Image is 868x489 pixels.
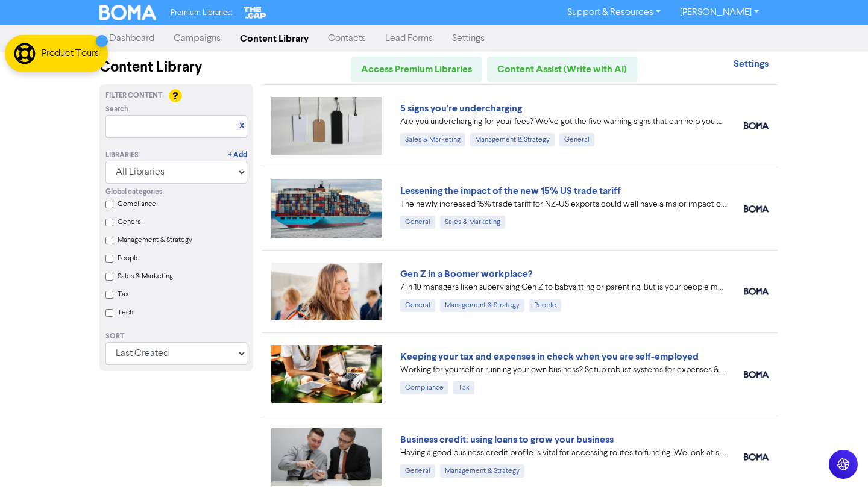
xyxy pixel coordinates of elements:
a: [PERSON_NAME] [670,3,769,22]
label: Management & Strategy [118,235,192,246]
a: Gen Z in a Boomer workplace? [400,268,532,280]
div: Working for yourself or running your own business? Setup robust systems for expenses & tax requir... [400,364,726,376]
a: Content Library [230,26,318,51]
img: boma_accounting [744,122,769,129]
a: Dashboard [99,26,164,51]
img: BOMA Logo [99,5,156,20]
div: Management & Strategy [440,299,524,312]
a: Lead Forms [376,26,442,51]
img: The Gap [242,5,268,20]
div: Management & Strategy [470,133,555,146]
div: Sales & Marketing [440,216,505,229]
label: Compliance [118,199,156,210]
label: People [118,253,140,264]
a: Access Premium Libraries [351,57,482,82]
img: boma [744,205,769,213]
a: Campaigns [164,26,230,51]
div: Sort [105,331,247,342]
div: The newly increased 15% trade tariff for NZ-US exports could well have a major impact on your mar... [400,198,726,211]
div: General [400,464,435,478]
label: Tech [118,307,133,318]
a: + Add [228,150,247,161]
div: Management & Strategy [440,464,524,478]
div: General [559,133,594,146]
div: Are you undercharging for your fees? We’ve got the five warning signs that can help you diagnose ... [400,116,726,128]
div: General [400,299,435,312]
img: boma [744,288,769,295]
label: Tax [118,289,129,300]
div: General [400,216,435,229]
div: Content Library [99,57,253,78]
div: Global categories [105,187,247,198]
a: Content Assist (Write with AI) [487,57,637,82]
a: Support & Resources [558,3,670,22]
div: People [529,299,561,312]
div: Libraries [105,150,139,161]
div: Compliance [400,381,448,394]
span: Search [105,104,128,115]
div: Having a good business credit profile is vital for accessing routes to funding. We look at six di... [400,447,726,459]
iframe: Chat Widget [713,359,868,489]
div: Sales & Marketing [400,133,465,146]
label: General [118,217,143,228]
a: Lessening the impact of the new 15% US trade tariff [400,185,621,197]
strong: Settings [734,58,769,70]
a: Settings [734,60,769,69]
a: Contacts [318,26,376,51]
div: Tax [453,381,474,394]
span: Premium Libraries: [171,9,232,17]
a: Keeping your tax and expenses in check when you are self-employed [400,350,699,363]
a: Business credit: using loans to grow your business [400,434,614,446]
a: X [239,122,244,131]
a: Settings [442,26,494,51]
label: Sales & Marketing [118,271,173,282]
div: Filter Content [105,90,247,101]
div: 7 in 10 managers liken supervising Gen Z to babysitting or parenting. But is your people manageme... [400,281,726,294]
a: 5 signs you’re undercharging [400,102,522,114]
